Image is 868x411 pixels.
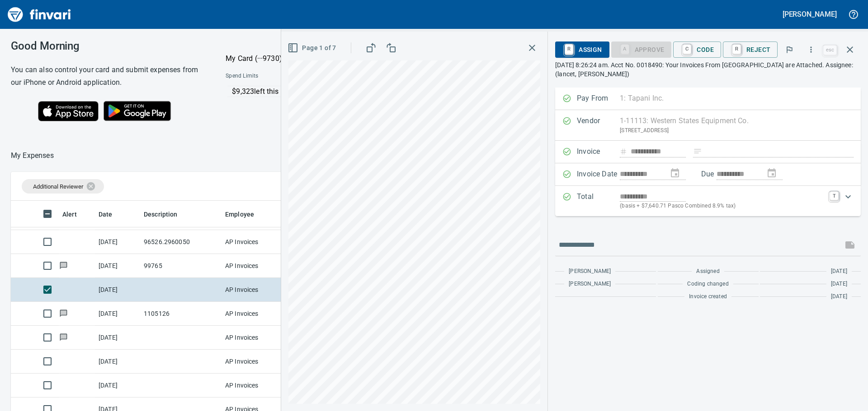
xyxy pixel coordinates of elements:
[222,350,289,374] td: AP Invoices
[555,60,861,79] p: [DATE] 8:26:24 am. Acct No. 0018490: Your Invoices From [GEOGRAPHIC_DATA] are Attached. Assignee:...
[222,230,289,254] td: AP Invoices
[222,374,289,397] td: AP Invoices
[95,278,140,302] td: [DATE]
[611,45,672,53] div: Coding Required
[99,209,124,220] span: Date
[730,42,770,57] span: Reject
[732,44,741,54] a: R
[689,292,727,301] span: Invoice created
[99,96,176,126] img: Get it on Google Play
[783,9,837,19] h5: [PERSON_NAME]
[673,42,721,58] button: CCode
[831,267,847,276] span: [DATE]
[823,45,837,55] a: esc
[59,334,68,340] span: Has messages
[687,280,728,289] span: Coding changed
[226,72,336,81] span: Spend Limits
[683,44,691,54] a: C
[62,209,89,220] span: Alert
[569,267,611,276] span: [PERSON_NAME]
[95,350,140,374] td: [DATE]
[33,183,83,190] span: Additional Reviewer
[286,40,340,56] button: Page 1 of 7
[232,86,415,97] p: $9,323 left this month
[99,209,113,220] span: Date
[140,230,222,254] td: 96526.2960050
[289,42,336,54] span: Page 1 of 7
[22,179,104,194] div: Additional Reviewer
[144,209,189,220] span: Description
[5,4,73,25] img: Finvari
[38,101,99,121] img: Download on the App Store
[555,42,609,58] button: RAssign
[95,230,140,254] td: [DATE]
[225,209,266,220] span: Employee
[11,64,203,89] h6: You can also control your card and submit expenses from our iPhone or Android application.
[831,280,847,289] span: [DATE]
[831,292,847,301] span: [DATE]
[95,302,140,326] td: [DATE]
[839,234,861,256] span: This records your message into the invoice and notifies anyone mentioned
[95,254,140,278] td: [DATE]
[95,326,140,350] td: [DATE]
[226,53,293,64] p: My Card (···9730)
[140,302,222,326] td: 1105126
[821,39,861,60] span: Close invoice
[780,7,839,21] button: [PERSON_NAME]
[11,150,54,161] p: My Expenses
[555,186,861,216] div: Expand
[62,209,77,220] span: Alert
[140,254,222,278] td: 99765
[59,263,68,268] span: Has messages
[562,42,602,57] span: Assign
[680,42,714,57] span: Code
[577,191,620,211] p: Total
[11,150,54,161] nav: breadcrumb
[565,44,573,54] a: R
[222,326,289,350] td: AP Invoices
[222,302,289,326] td: AP Invoices
[225,209,254,220] span: Employee
[11,40,203,52] h3: Good Morning
[620,202,824,211] p: (basis + $7,640.71 Pasco Combined 8.9% tax)
[218,97,416,106] p: Online and foreign allowed
[144,209,178,220] span: Description
[830,191,839,200] a: T
[222,254,289,278] td: AP Invoices
[95,374,140,397] td: [DATE]
[222,278,289,302] td: AP Invoices
[779,40,799,60] button: Flag
[801,40,821,60] button: More
[723,42,778,58] button: RReject
[59,310,68,316] span: Has messages
[696,267,719,276] span: Assigned
[569,280,611,289] span: [PERSON_NAME]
